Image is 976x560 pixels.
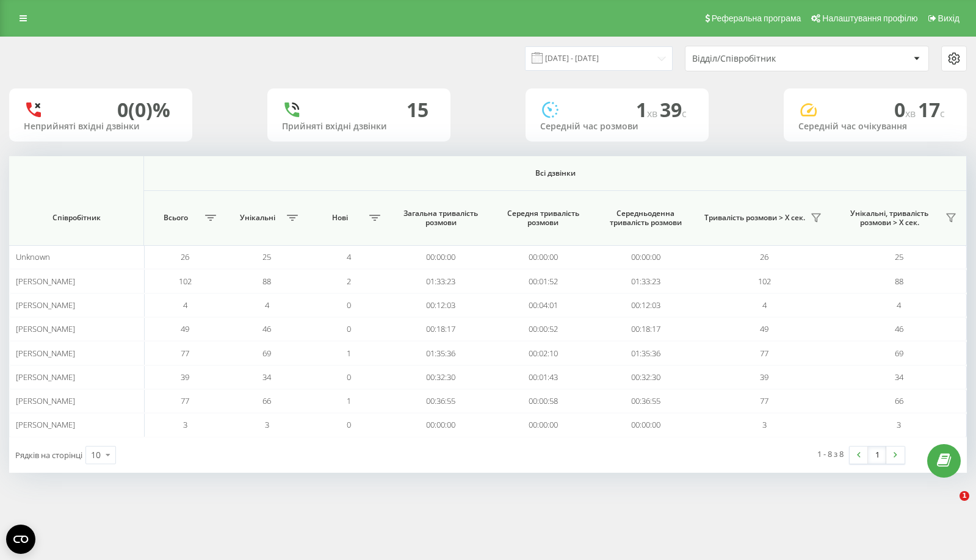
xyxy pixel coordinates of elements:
span: 1 [960,491,969,501]
span: Налаштування профілю [822,13,917,23]
div: Неприйняті вхідні дзвінки [24,121,178,132]
td: 00:32:30 [595,365,697,389]
span: хв [905,107,918,120]
span: Унікальні, тривалість розмови > Х сек. [838,209,942,228]
span: 34 [262,372,271,382]
span: 39 [660,96,687,123]
span: хв [647,107,660,120]
span: 0 [347,323,351,334]
span: 25 [262,251,271,262]
td: 00:00:00 [595,413,697,437]
span: Рядків на сторінці [15,450,82,461]
span: 88 [262,276,271,287]
td: 00:00:58 [492,389,595,413]
span: Загальна тривалість розмови [400,209,482,228]
span: 4 [265,300,269,311]
span: 49 [181,323,189,334]
span: 77 [181,348,189,359]
div: Середній час очікування [798,121,952,132]
span: 3 [265,419,269,430]
span: 0 [347,372,351,382]
span: Реферальна програма [712,13,801,23]
div: 10 [91,449,101,461]
span: Всі дзвінки [191,168,920,178]
span: [PERSON_NAME] [16,323,75,334]
td: 00:12:03 [595,293,697,317]
td: 00:00:00 [492,245,595,269]
td: 00:00:00 [390,245,493,269]
span: c [682,107,687,120]
span: Вихід [938,13,960,23]
span: 69 [262,348,271,359]
span: Всього [150,213,201,223]
span: 0 [347,300,351,311]
span: Тривалість розмови > Х сек. [703,213,806,223]
iframe: Intercom live chat [934,491,964,520]
span: 4 [347,251,351,262]
td: 00:18:17 [390,317,493,341]
td: 00:04:01 [492,293,595,317]
td: 01:35:36 [595,341,697,365]
span: 1 [347,395,351,406]
span: 26 [181,251,189,262]
td: 00:18:17 [595,317,697,341]
td: 00:32:30 [390,365,493,389]
span: 17 [918,96,945,123]
span: [PERSON_NAME] [16,348,75,359]
td: 00:00:52 [492,317,595,341]
span: Нові [314,213,365,223]
div: Прийняті вхідні дзвінки [282,121,436,132]
td: 00:01:52 [492,269,595,293]
span: c [940,107,945,120]
div: 0 (0)% [117,98,170,121]
span: Unknown [16,251,50,262]
span: 46 [262,323,271,334]
td: 00:01:43 [492,365,595,389]
span: 2 [347,276,351,287]
td: 01:33:23 [390,269,493,293]
td: 00:00:00 [390,413,493,437]
span: [PERSON_NAME] [16,300,75,311]
span: 3 [183,419,187,430]
span: 1 [636,96,660,123]
span: Середньоденна тривалість розмови [605,209,686,228]
span: Співробітник [21,213,131,223]
td: 00:00:00 [492,413,595,437]
td: 00:36:55 [595,389,697,413]
span: 39 [181,372,189,382]
span: 66 [262,395,271,406]
div: Відділ/Співробітник [692,54,838,64]
td: 01:33:23 [595,269,697,293]
span: 1 [347,348,351,359]
span: [PERSON_NAME] [16,419,75,430]
td: 00:00:00 [595,245,697,269]
span: Середня тривалість розмови [503,209,584,228]
span: [PERSON_NAME] [16,372,75,382]
td: 00:02:10 [492,341,595,365]
span: 4 [183,300,187,311]
span: 0 [894,96,918,123]
td: 00:36:55 [390,389,493,413]
div: 15 [407,98,428,121]
button: Open CMP widget [6,525,35,554]
td: 01:35:36 [390,341,493,365]
span: [PERSON_NAME] [16,395,75,406]
span: 77 [181,395,189,406]
span: [PERSON_NAME] [16,276,75,287]
span: Унікальні [232,213,283,223]
td: 00:12:03 [390,293,493,317]
div: Середній час розмови [540,121,694,132]
span: 102 [179,276,192,287]
span: 0 [347,419,351,430]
